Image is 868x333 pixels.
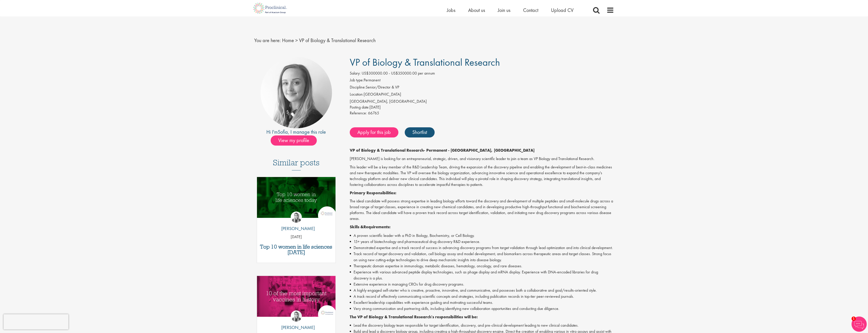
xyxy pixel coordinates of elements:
[295,37,298,44] span: >
[350,322,614,328] li: Lead the discovery biology team responsible for target identification, discovery, and pre-clinica...
[363,224,391,230] strong: Requirements:
[350,269,614,281] li: Experience with various advanced peptide display technologies, such as phage display and mRNA dis...
[852,317,867,332] img: Chatbot
[362,71,435,76] span: US$300000.00 - US$350000.00 per annum
[260,244,333,255] a: Top 10 women in life sciences [DATE]
[273,158,320,170] h3: Similar posts
[282,37,294,44] a: breadcrumb link
[257,177,336,222] a: Link to a post
[350,77,614,84] li: Permanent
[350,239,614,245] li: 15+ years of biotechnology and pharmaceutical drug discovery R&D experience.
[350,127,398,137] a: Apply for this job
[350,164,614,187] p: This leader will be a key member of the R&D Leadership Team, driving the expansion of the discove...
[350,287,614,293] li: A highly engaged self-starter who is creative, proactive, innovative, and communicative, and poss...
[350,71,361,76] label: Salary:
[257,234,336,240] p: [DATE]
[350,110,367,116] label: Reference:
[278,129,288,135] a: Sofia
[278,324,315,331] p: [PERSON_NAME]
[350,306,614,312] li: Very strong communication and partnering skills, including identifying new collaboration opportun...
[271,135,317,146] span: View my profile
[523,7,538,13] a: Contact
[350,314,478,320] strong: The VP of Biology & Translational Research's responsibilities will be:
[424,148,534,153] strong: - Permanent - [GEOGRAPHIC_DATA], [GEOGRAPHIC_DATA]
[551,7,574,13] a: Upload CV
[350,251,614,263] li: Track record of target discovery and validation, cell biology assay and model development, and bi...
[254,37,281,44] span: You are here:
[350,224,363,230] strong: Skills &
[350,99,614,104] div: [GEOGRAPHIC_DATA], [GEOGRAPHIC_DATA]
[350,198,614,221] p: The ideal candidate will possess strong expertise in leading biology efforts toward the discovery...
[350,233,614,239] li: A proven scientific leader with a PhD in Biology, Biochemistry, or Cell Biology.
[468,7,485,13] a: About us
[350,84,366,90] label: Discipline:
[350,92,364,97] label: Location:
[405,127,435,137] a: Shortlist
[350,148,424,153] strong: VP of Biology & Translational Research
[350,281,614,287] li: Extensive experience in managing CROs for drug discovery programs.
[350,300,614,306] li: Excellent leadership capabilities with experience guiding and motivating successful teams.
[291,310,302,322] img: Hannah Burke
[271,136,322,143] a: View my profile
[299,37,376,44] span: VP of Biology & Translational Research
[350,104,614,110] div: [DATE]
[350,293,614,300] li: A track record of effectively communicating scientific concepts and strategies, including publica...
[368,110,379,116] span: 66765
[4,314,68,329] iframe: reCAPTCHA
[257,276,336,321] a: Link to a post
[350,156,614,162] p: [PERSON_NAME] is looking for an entrepreneurial, strategic, driven, and visionary scientific lead...
[350,84,614,92] li: Senior/Director & VP
[254,128,339,136] div: Hi I'm , I manage this role
[350,104,370,110] span: Posting date:
[291,212,302,223] img: Hannah Burke
[257,276,336,317] img: Top vaccines in history
[350,263,614,269] li: Therapeutic domain expertise in immunology, metabolic diseases, hematology, oncology, and rare di...
[350,56,500,69] span: VP of Biology & Translational Research
[350,92,614,99] li: [GEOGRAPHIC_DATA]
[261,57,332,128] img: imeage of recruiter Sofia Amark
[498,7,510,13] a: Join us
[257,177,336,218] img: Top 10 women in life sciences today
[852,317,856,321] span: 1
[350,245,614,251] li: Demonstrated expertise and a track record of success in advancing discovery programs from target ...
[278,225,315,232] p: [PERSON_NAME]
[278,212,315,234] a: Hannah Burke [PERSON_NAME]
[350,190,396,196] strong: Primary Responsibilities:
[350,77,364,83] label: Job type:
[447,7,455,13] a: Jobs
